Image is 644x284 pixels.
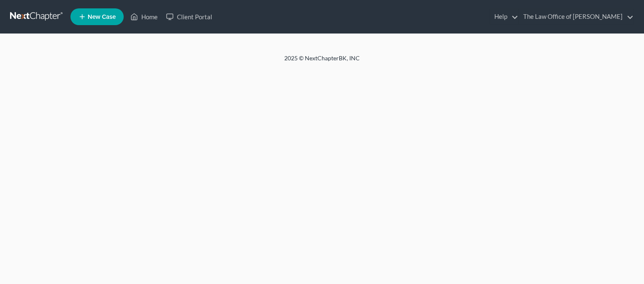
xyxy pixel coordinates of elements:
a: Home [126,9,162,24]
a: The Law Office of [PERSON_NAME] [519,9,634,24]
new-legal-case-button: New Case [70,8,124,25]
div: 2025 © NextChapterBK, INC [83,54,561,69]
a: Client Portal [162,9,216,24]
a: Help [490,9,518,24]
